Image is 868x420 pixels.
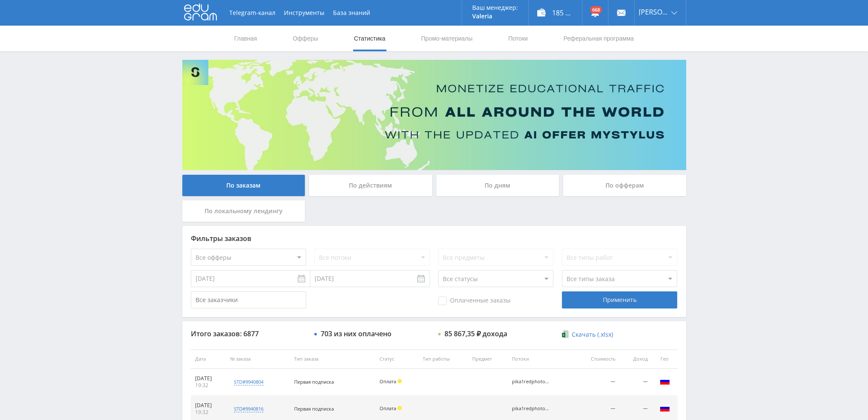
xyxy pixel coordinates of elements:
[562,330,613,339] a: Скачать (.xlsx)
[418,350,468,369] th: Тип работы
[639,9,669,15] span: [PERSON_NAME]
[290,350,375,369] th: Тип заказа
[195,382,222,389] div: 19:32
[652,350,678,369] th: Гео
[572,331,613,338] span: Скачать (.xlsx)
[438,297,511,305] span: Оплаченные заказы
[472,4,518,11] p: Ваш менеджер:
[397,406,402,410] span: Холд
[507,26,529,51] a: Потоки
[292,26,319,51] a: Офферы
[573,350,620,369] th: Стоимость
[182,175,305,196] div: По заказам
[562,330,569,338] img: xlsx
[468,350,507,369] th: Предмет
[562,291,677,308] div: Применить
[508,350,573,369] th: Потоки
[397,379,402,383] span: Холд
[660,376,670,386] img: rus.png
[294,379,334,385] span: Первая подписка
[563,175,686,196] div: По офферам
[191,235,678,242] div: Фильтры заказов
[436,175,559,196] div: По дням
[620,369,652,396] td: —
[563,26,635,51] a: Реферальная программа
[353,26,386,51] a: Статистика
[195,409,222,416] div: 19:32
[191,291,306,308] input: Все заказчики
[294,405,334,412] span: Первая подписка
[191,350,226,369] th: Дата
[620,350,652,369] th: Доход
[512,379,550,385] div: pika1redphotoOpen
[444,330,507,338] div: 85 867,35 ₽ дохода
[234,405,263,412] div: std#9940816
[380,378,396,385] span: Оплата
[321,330,392,338] div: 703 из них оплачено
[234,26,258,51] a: Главная
[420,26,473,51] a: Промо-материалы
[573,369,620,396] td: —
[195,402,222,409] div: [DATE]
[660,403,670,413] img: rus.png
[195,375,222,382] div: [DATE]
[472,13,518,20] p: Valeria
[380,405,396,411] span: Оплата
[191,330,306,338] div: Итого заказов: 6877
[309,175,432,196] div: По действиям
[375,350,418,369] th: Статус
[182,200,305,222] div: По локальному лендингу
[226,350,290,369] th: № заказа
[182,60,686,170] img: Banner
[234,379,263,385] div: std#9940804
[512,406,550,411] div: pika1redphotoOpen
